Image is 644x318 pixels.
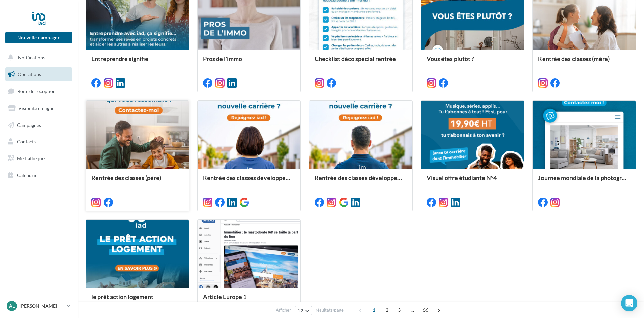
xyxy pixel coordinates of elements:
[5,32,72,43] button: Nouvelle campagne
[4,135,74,149] a: Contacts
[316,307,344,313] span: résultats/page
[315,55,407,69] div: Checklist déco spécial rentrée
[18,105,54,111] span: Visibilité en ligne
[203,55,295,69] div: Pros de l'immo
[4,118,74,132] a: Campagnes
[17,122,41,128] span: Campagnes
[5,299,72,312] a: Al [PERSON_NAME]
[91,293,183,307] div: le prêt action logement
[427,174,519,188] div: Visuel offre étudiante N°4
[203,293,295,307] div: Article Europe 1
[276,307,291,313] span: Afficher
[538,55,630,69] div: Rentrée des classes (mère)
[4,151,74,166] a: Médiathèque
[4,67,74,81] a: Opérations
[295,306,312,315] button: 12
[427,55,519,69] div: Vous êtes plutôt ?
[315,174,407,188] div: Rentrée des classes développement (conseiller)
[407,305,418,315] span: ...
[382,305,392,315] span: 2
[621,295,637,311] div: Open Intercom Messenger
[4,50,71,65] button: Notifications
[20,303,64,309] p: [PERSON_NAME]
[9,303,15,309] span: Al
[4,84,74,98] a: Boîte de réception
[18,71,41,77] span: Opérations
[420,305,431,315] span: 66
[17,88,56,94] span: Boîte de réception
[17,155,45,161] span: Médiathèque
[18,55,45,60] span: Notifications
[298,308,303,313] span: 12
[91,174,183,188] div: Rentrée des classes (père)
[538,174,630,188] div: Journée mondiale de la photographie
[4,101,74,115] a: Visibilité en ligne
[4,168,74,182] a: Calendrier
[394,305,405,315] span: 3
[17,139,36,144] span: Contacts
[203,174,295,188] div: Rentrée des classes développement (conseillère)
[91,55,183,69] div: Entreprendre signifie
[17,172,39,178] span: Calendrier
[369,305,379,315] span: 1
